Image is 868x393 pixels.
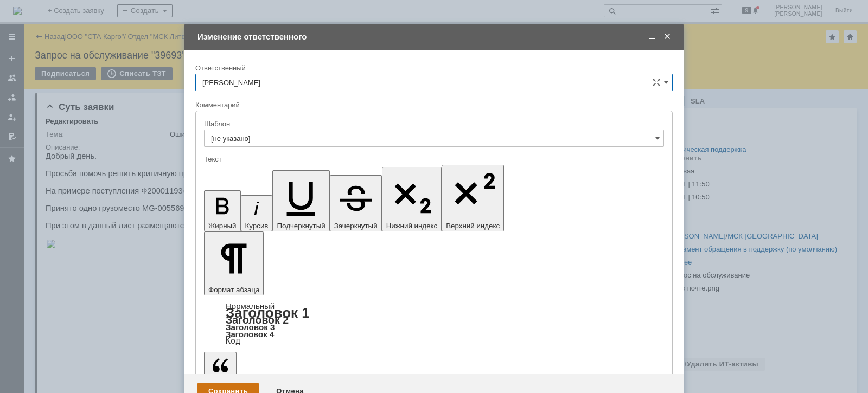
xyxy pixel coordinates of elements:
[226,336,240,346] a: Код
[647,32,658,42] span: Свернуть (Ctrl + M)
[226,305,310,321] a: Заголовок 1
[386,222,438,230] span: Нижний индекс
[245,222,269,230] span: Курсив
[226,323,275,332] a: Заголовок 3
[442,165,504,231] button: Верхний индекс
[204,190,241,231] button: Жирный
[204,231,264,295] button: Формат абзаца
[330,175,382,231] button: Зачеркнутый
[197,32,673,42] div: Изменение ответственного
[204,302,664,345] div: Формат абзаца
[226,330,274,339] a: Заголовок 4
[226,301,275,311] a: Нормальный
[204,352,237,389] button: Цитата
[334,222,378,230] span: Зачеркнутый
[241,195,273,231] button: Курсив
[662,32,673,42] span: Закрыть
[277,222,325,230] span: Подчеркнутый
[204,156,662,163] div: Текст
[272,170,329,231] button: Подчеркнутый
[226,314,289,326] a: Заголовок 2
[195,100,673,111] div: Комментарий
[208,286,259,294] span: Формат абзаца
[446,222,500,230] span: Верхний индекс
[382,167,442,231] button: Нижний индекс
[652,78,661,87] span: Сложная форма
[204,120,662,127] div: Шаблон
[195,65,671,72] div: Ответственный
[208,222,237,230] span: Жирный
